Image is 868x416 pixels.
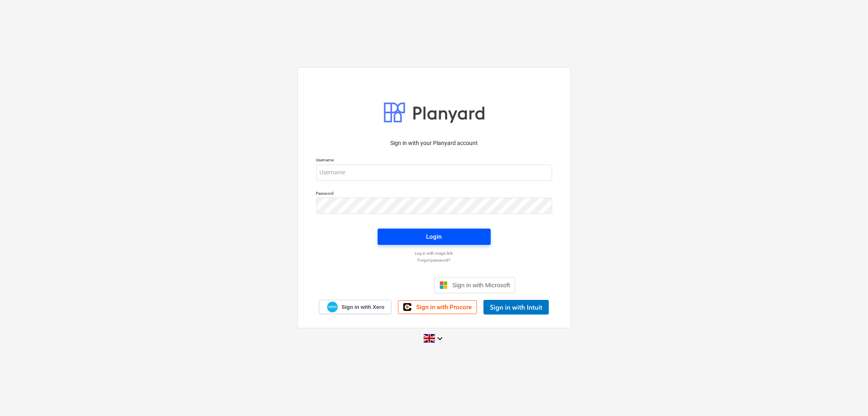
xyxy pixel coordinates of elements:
[312,258,556,263] a: Forgot password?
[453,282,510,288] span: Sign in with Microsoft
[349,276,432,294] iframe: Sign in with Google Button
[316,191,552,198] p: Password
[316,157,552,164] p: Username
[327,302,338,313] img: Xero logo
[341,304,384,311] span: Sign in with Xero
[439,281,448,289] img: Microsoft logo
[316,165,552,181] input: Username
[398,300,477,314] a: Sign in with Procore
[378,229,491,245] button: Login
[435,334,445,343] i: keyboard_arrow_down
[827,377,868,416] iframe: Chat Widget
[426,231,442,242] div: Login
[316,139,552,147] p: Sign in with your Planyard account
[319,300,391,314] a: Sign in with Xero
[312,251,556,256] a: Log in with magic link
[416,304,472,311] span: Sign in with Procore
